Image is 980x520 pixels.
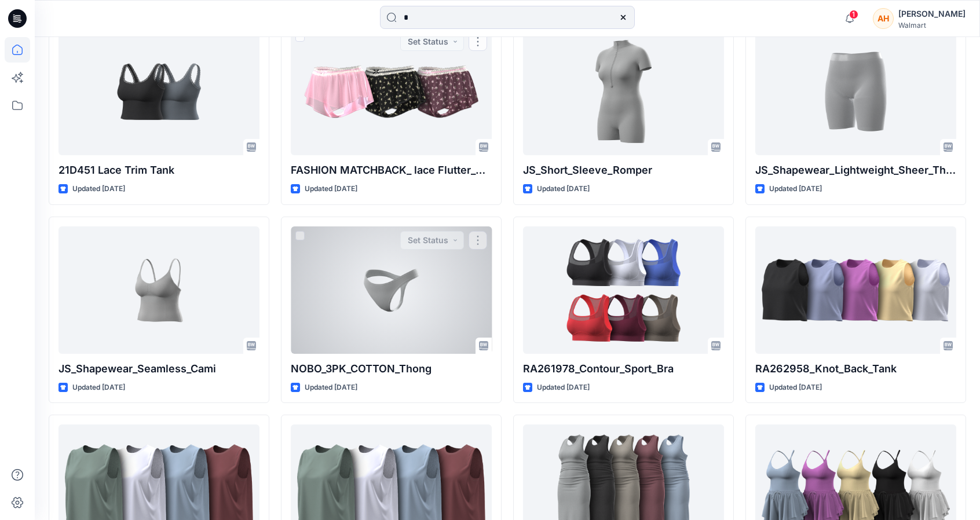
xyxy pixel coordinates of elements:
a: FASHION MATCHBACK_ lace Flutter_Shorti [291,28,492,155]
span: 1 [849,10,858,19]
p: Updated [DATE] [537,382,590,394]
p: RA261978_Contour_Sport_Bra [523,361,724,377]
a: NOBO_3PK_COTTON_Thong [291,226,492,354]
p: Updated [DATE] [72,382,125,394]
a: RA262958_Knot_Back_Tank [755,226,956,354]
div: [PERSON_NAME] [898,7,966,21]
a: RA261978_Contour_Sport_Bra [523,226,724,354]
div: AH [873,8,894,29]
a: JS_Shapewear_Seamless_Cami [58,226,259,354]
a: 21D451 Lace Trim Tank [58,28,259,155]
p: 21D451 Lace Trim Tank [58,162,259,178]
p: Updated [DATE] [769,183,822,195]
p: Updated [DATE] [769,382,822,394]
a: JS_Shapewear_Lightweight_Sheer_Thigh_Shaper [755,28,956,155]
p: JS_Shapewear_Lightweight_Sheer_Thigh_Shaper [755,162,956,178]
p: Updated [DATE] [537,183,590,195]
p: NOBO_3PK_COTTON_Thong [291,361,492,377]
a: JS_Short_Sleeve_Romper [523,28,724,155]
p: RA262958_Knot_Back_Tank [755,361,956,377]
p: Updated [DATE] [305,382,357,394]
div: Walmart [898,21,966,30]
p: Updated [DATE] [305,183,357,195]
p: Updated [DATE] [72,183,125,195]
p: JS_Shapewear_Seamless_Cami [58,361,259,377]
p: FASHION MATCHBACK_ lace Flutter_Shorti [291,162,492,178]
p: JS_Short_Sleeve_Romper [523,162,724,178]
